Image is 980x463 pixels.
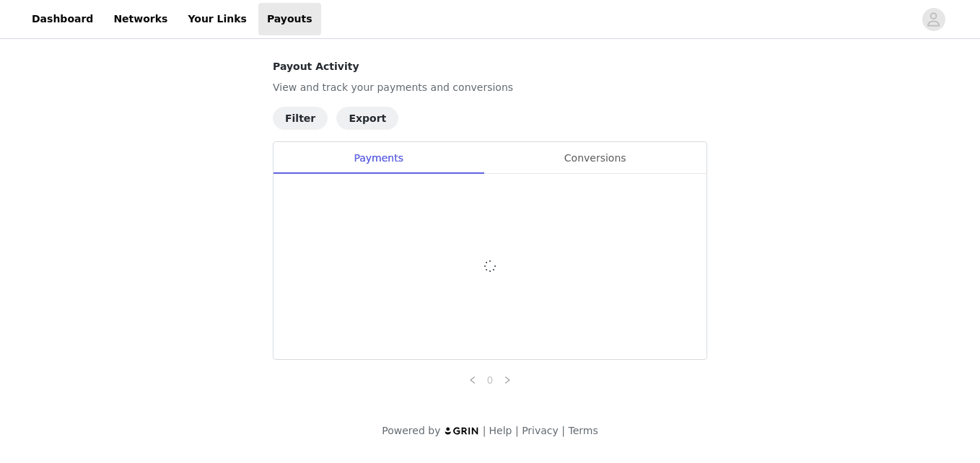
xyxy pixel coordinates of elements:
h4: Payout Activity [273,59,707,74]
a: Payouts [258,3,321,35]
a: Help [489,425,512,436]
a: Dashboard [23,3,102,35]
div: avatar [927,8,940,31]
span: | [561,425,565,436]
i: icon: left [468,376,477,384]
a: Your Links [179,3,255,35]
div: Payments [274,142,484,175]
a: 0 [482,372,498,388]
span: Powered by [382,425,440,436]
p: View and track your payments and conversions [273,80,707,95]
button: Filter [273,107,328,130]
a: Terms [568,425,598,436]
a: Privacy [522,425,559,436]
li: Next Page [499,371,516,389]
div: Conversions [484,142,706,175]
span: | [515,425,519,436]
span: | [483,425,486,436]
a: Networks [105,3,176,35]
li: 0 [481,371,499,389]
img: logo [444,426,480,436]
i: icon: right [503,376,512,384]
button: Export [336,107,398,130]
li: Previous Page [464,371,481,389]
